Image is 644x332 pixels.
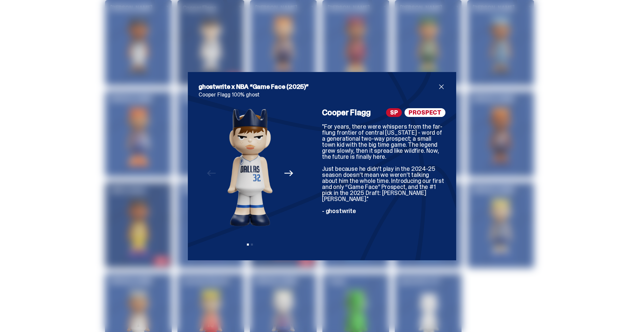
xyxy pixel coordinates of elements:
h2: ghostwrite x NBA “Game Face (2025)” [199,83,437,91]
button: View slide 1 [247,244,249,246]
div: "For years, there were whispers from the far-flung frontier of central [US_STATE] - word of a gen... [322,124,445,214]
button: close [437,83,445,91]
span: SP [386,108,402,117]
h4: Cooper Flagg [322,109,371,117]
img: NBA%20Game%20Face%20-%20Website%20Archive.275.png [227,108,273,226]
button: View slide 2 [251,244,253,246]
span: - ghostwrite [322,207,356,215]
p: Cooper Flagg 100% ghost [199,92,445,97]
span: PROSPECT [405,108,445,117]
button: Next [281,166,296,181]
